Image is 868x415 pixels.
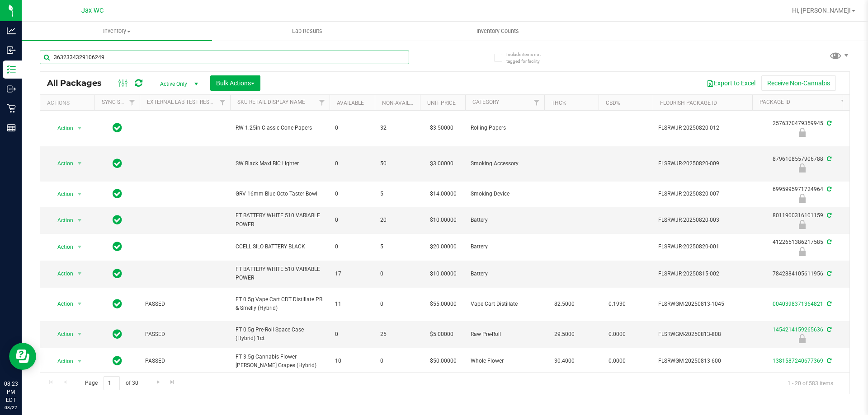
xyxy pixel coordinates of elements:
span: In Sync [113,267,122,280]
span: Sync from Compliance System [826,212,831,219]
span: select [74,355,85,368]
span: Rolling Papers [471,124,539,132]
a: Flourish Package ID [660,100,717,106]
span: In Sync [113,187,122,200]
a: Sku Retail Display Name [237,99,305,105]
a: Lab Results [212,22,402,41]
div: Newly Received [751,220,853,229]
a: Filter [837,95,852,110]
span: Vape Cart Distillate [471,300,539,308]
span: 29.5000 [550,328,579,341]
span: Sync from Compliance System [826,301,831,307]
span: In Sync [113,354,122,367]
span: Inventory Counts [464,27,531,35]
span: Action [49,157,74,170]
span: Include items not tagged for facility [506,51,552,65]
span: Whole Flower [471,357,539,365]
span: In Sync [113,121,122,134]
span: PASSED [145,357,225,365]
div: Actions [47,100,91,106]
a: Go to the next page [151,376,165,388]
span: 32 [380,124,415,132]
span: 1 - 20 of 583 items [780,376,840,390]
a: Inventory [22,22,212,41]
span: 50 [380,159,415,168]
span: Lab Results [280,27,335,35]
span: Action [49,355,74,368]
span: 0 [335,216,369,224]
div: 8796108557906788 [751,155,853,173]
span: Smoking Device [471,190,539,198]
span: 17 [335,270,369,278]
span: FLSRWGM-20250813-808 [658,330,747,339]
span: select [74,328,85,340]
span: $20.00000 [425,240,461,253]
span: 5 [380,242,415,251]
span: 0 [380,300,415,308]
span: RW 1.25in Classic Cone Papers [236,124,324,132]
span: FLSRWJR-20250820-003 [658,216,747,224]
a: Available [337,100,364,106]
span: 11 [335,300,369,308]
span: 0 [335,159,369,168]
span: FLSRWGM-20250813-1045 [658,300,747,308]
span: select [74,214,85,227]
a: Filter [529,95,544,110]
span: SW Black Maxi BIC Lighter [236,159,324,168]
span: select [74,188,85,201]
span: Raw Pre-Roll [471,330,539,339]
span: $55.00000 [425,298,461,311]
span: 0.1930 [604,298,630,311]
span: CCELL SILO BATTERY BLACK [236,242,324,251]
a: 1454214159265636 [773,326,823,333]
a: Sync Status [102,99,137,105]
div: 8011900316101159 [751,211,853,229]
span: FLSRWJR-20250820-009 [658,159,747,168]
span: Sync from Compliance System [826,120,831,126]
span: Action [49,214,74,227]
span: FLSRWJR-20250820-007 [658,190,747,198]
span: FT 0.5g Vape Cart CDT Distillate PB & Smelly (Hybrid) [236,295,324,312]
a: Filter [315,95,330,110]
span: $14.00000 [425,187,461,201]
a: Non-Available [382,100,422,106]
div: Newly Received [751,128,853,137]
span: Action [49,298,74,310]
span: Sync from Compliance System [826,270,831,277]
inline-svg: Inbound [7,46,16,55]
a: Go to the last page [166,376,179,388]
span: 30.4000 [550,354,579,368]
span: Hi, [PERSON_NAME]! [792,7,851,14]
input: 1 [104,376,120,390]
span: select [74,298,85,310]
span: FT BATTERY WHITE 510 VARIABLE POWER [236,265,324,282]
span: FT 0.5g Pre-Roll Space Case (Hybrid) 1ct [236,326,324,343]
span: In Sync [113,214,122,226]
a: Filter [125,95,140,110]
span: In Sync [113,157,122,170]
span: 0 [335,242,369,251]
span: Sync from Compliance System [826,326,831,333]
span: In Sync [113,298,122,310]
span: select [74,122,85,135]
span: 0 [380,270,415,278]
span: select [74,157,85,170]
div: Newly Received [751,163,853,173]
span: 0 [335,124,369,132]
span: 82.5000 [550,298,579,311]
inline-svg: Reports [7,123,16,132]
span: FLSRWGM-20250813-600 [658,357,747,365]
span: $50.00000 [425,354,461,368]
a: Inventory Counts [402,22,593,41]
button: Receive Non-Cannabis [761,75,836,91]
span: $3.00000 [425,157,458,170]
span: select [74,267,85,280]
span: 0 [380,357,415,365]
a: Unit Price [427,100,456,106]
span: Action [49,188,74,201]
a: 0040398371364821 [773,301,823,307]
span: Battery [471,242,539,251]
span: 0 [335,330,369,339]
div: 2576370479359945 [751,119,853,137]
span: In Sync [113,328,122,340]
